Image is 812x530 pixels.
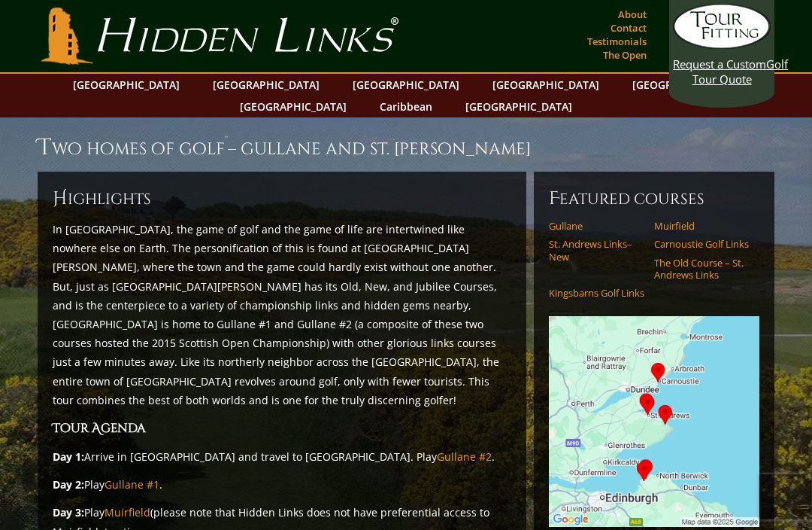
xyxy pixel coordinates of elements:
[437,449,492,464] a: Gullane #2
[654,238,750,250] a: Carnoustie Golf Links
[53,419,511,438] h3: Tour Agenda
[38,132,774,163] h1: Two Homes of Golf – Gullane and St. [PERSON_NAME]
[549,316,759,527] img: Google Map of Tour Courses
[549,238,644,263] a: St. Andrews Links–New
[549,220,644,232] a: Gullane
[53,505,84,519] strong: Day 3:
[232,96,354,117] a: [GEOGRAPHIC_DATA]
[372,96,440,117] a: Caribbean
[673,4,771,87] a: Request a CustomGolf Tour Quote
[583,31,650,52] a: Testimonials
[205,74,327,96] a: [GEOGRAPHIC_DATA]
[599,44,650,65] a: The Open
[53,449,84,464] strong: Day 1:
[549,187,759,211] h6: Featured Courses
[458,96,580,117] a: [GEOGRAPHIC_DATA]
[53,220,511,410] p: In [GEOGRAPHIC_DATA], the game of golf and the game of life are intertwined like nowhere else on ...
[625,74,747,96] a: [GEOGRAPHIC_DATA]
[614,4,650,25] a: About
[485,74,607,96] a: [GEOGRAPHIC_DATA]
[65,74,187,96] a: [GEOGRAPHIC_DATA]
[53,477,84,492] strong: Day 2:
[345,74,467,96] a: [GEOGRAPHIC_DATA]
[53,447,511,466] p: Arrive in [GEOGRAPHIC_DATA] and travel to [GEOGRAPHIC_DATA]. Play .
[673,56,766,72] span: Request a Custom
[105,505,150,519] a: Muirfield
[53,187,68,211] span: H
[654,257,750,282] a: The Old Course – St. Andrews Links
[225,134,228,143] sup: ™
[105,477,159,492] a: Gullane #1
[654,220,750,232] a: Muirfield
[53,475,511,494] p: Play .
[549,287,644,299] a: Kingsbarns Golf Links
[53,187,511,211] h6: ighlights
[607,17,650,38] a: Contact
